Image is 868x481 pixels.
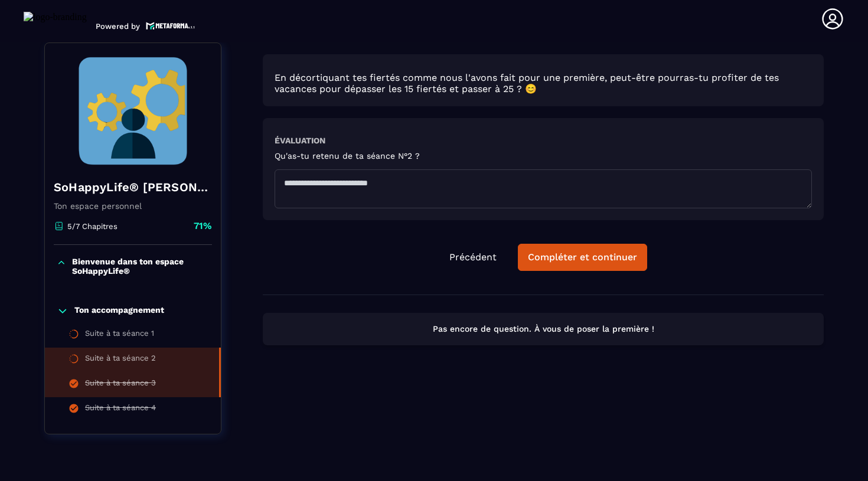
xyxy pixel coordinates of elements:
[440,244,506,270] button: Précédent
[273,323,813,335] p: Pas encore de question. À vous de poser la première !
[54,52,212,170] img: banner
[24,12,87,31] img: logo-branding
[528,251,637,263] div: Compléter et continuer
[275,151,420,161] h5: Qu'as-tu retenu de ta séance N°2 ?
[146,21,195,31] img: logo
[194,220,212,233] p: 71%
[96,22,140,31] p: Powered by
[54,179,212,195] h4: SoHappyLife® [PERSON_NAME]
[518,244,647,271] button: Compléter et continuer
[85,354,156,367] div: Suite à ta séance 2
[85,378,156,391] div: Suite à ta séance 3
[85,329,154,342] div: Suite à ta séance 1
[67,222,118,231] p: 5/7 Chapitres
[85,403,156,416] div: Suite à ta séance 4
[275,72,812,94] p: En décortiquant tes fiertés comme nous l'avons fait pour une première, peut-être pourras-tu profi...
[72,257,209,276] p: Bienvenue dans ton espace SoHappyLife®
[275,136,325,145] h6: Évaluation
[74,305,164,317] p: Ton accompagnement
[54,201,212,211] p: Ton espace personnel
